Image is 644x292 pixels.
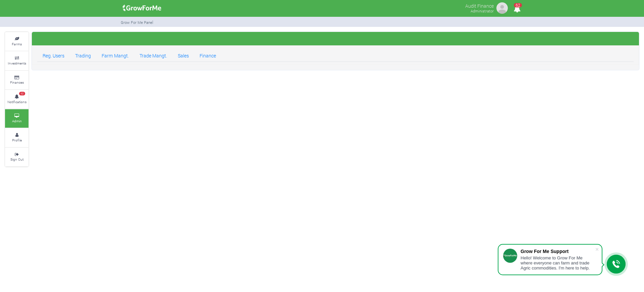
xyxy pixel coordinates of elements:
div: Hello! Welcome to Grow For Me where everyone can farm and trade Agric commodities. I'm here to help. [521,255,595,270]
small: Administrator [471,8,494,13]
small: Profile [12,138,22,142]
small: Notifications [7,99,26,104]
small: Admin [12,119,22,123]
a: 62 [511,6,524,13]
a: Investments [5,51,29,70]
img: growforme image [120,1,164,15]
small: Grow For Me Panel [121,20,153,25]
a: Admin [5,109,29,128]
small: Sign Out [10,157,23,162]
span: 62 [514,3,522,7]
a: Sales [172,48,194,62]
p: Audit Finance [465,1,494,9]
a: Farms [5,32,29,51]
small: Farms [12,42,22,46]
a: Reg. Users [37,48,70,62]
a: Finance [194,48,221,62]
a: Profile [5,128,29,147]
a: Sign Out [5,148,29,166]
div: Grow For Me Support [521,249,595,254]
a: 62 Notifications [5,90,29,109]
small: Investments [8,61,26,66]
i: Notifications [511,1,524,16]
a: Trade Mangt. [134,48,172,62]
img: growforme image [495,1,509,15]
a: Finances [5,71,29,89]
small: Finances [10,80,24,85]
span: 62 [19,92,25,96]
a: Farm Mangt. [96,48,134,62]
a: Trading [70,48,96,62]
